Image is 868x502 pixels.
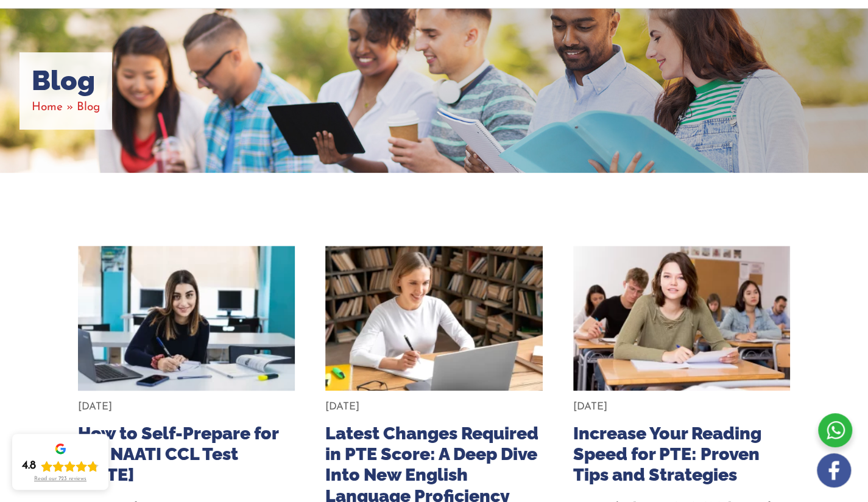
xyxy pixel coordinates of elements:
[325,402,359,412] span: [DATE]
[32,102,63,113] a: Home
[817,453,851,487] img: white-facebook.png
[32,97,100,117] nav: Breadcrumbs
[77,102,100,113] span: Blog
[22,459,99,473] div: Rating: 4.8 out of 5
[32,64,100,97] h1: Blog
[34,476,86,483] div: Read our 723 reviews
[78,402,112,412] span: [DATE]
[573,423,761,485] a: Increase Your Reading Speed for PTE: Proven Tips and Strategies
[78,423,278,485] a: How to Self-Prepare for the NAATI CCL Test [DATE]
[22,459,36,473] div: 4.8
[573,402,607,412] span: [DATE]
